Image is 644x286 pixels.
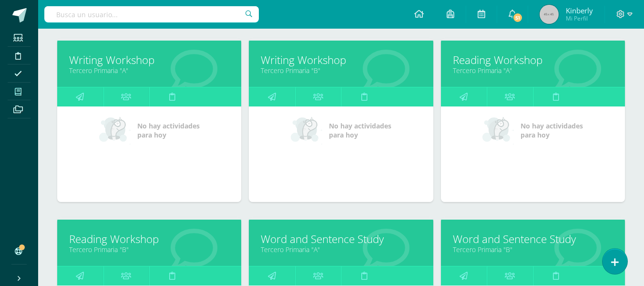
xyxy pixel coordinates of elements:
[453,53,613,67] a: Reading Workshop
[540,5,559,24] img: 45x45
[261,245,421,254] a: Tercero Primaria "A"
[261,66,421,75] a: Tercero Primaria "B"
[453,232,613,246] a: Word and Sentence Study
[69,232,229,246] a: Reading Workshop
[261,53,421,67] a: Writing Workshop
[291,116,322,145] img: no_activities_small.png
[137,121,200,139] span: No hay actividades para hoy
[69,66,229,75] a: Tercero Primaria "A"
[69,53,229,67] a: Writing Workshop
[69,245,229,254] a: Tercero Primaria "B"
[44,6,259,22] input: Busca un usuario...
[566,6,593,15] span: Kinberly
[261,232,421,246] a: Word and Sentence Study
[482,116,514,145] img: no_activities_small.png
[566,14,593,22] span: Mi Perfil
[453,245,613,254] a: Tercero Primaria "B"
[521,121,583,139] span: No hay actividades para hoy
[512,12,523,23] span: 51
[453,66,613,75] a: Tercero Primaria "A"
[99,116,131,145] img: no_activities_small.png
[329,121,391,139] span: No hay actividades para hoy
